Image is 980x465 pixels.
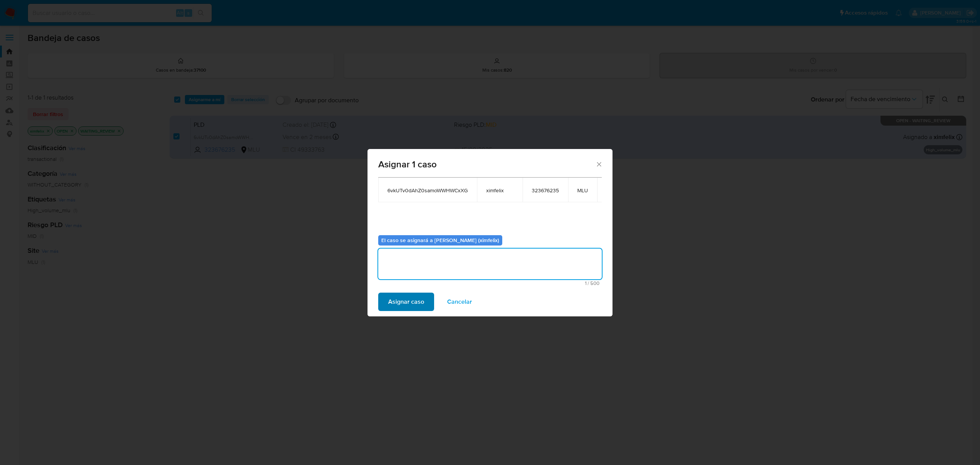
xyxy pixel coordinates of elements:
span: MLU [577,187,588,194]
span: ximfelix [486,187,513,194]
button: Cerrar ventana [595,160,602,167]
div: assign-modal [367,149,612,316]
b: El caso se asignará a [PERSON_NAME] (ximfelix) [381,236,499,244]
span: 323676235 [532,187,559,194]
button: Cancelar [437,293,482,311]
span: Máximo 500 caracteres [381,281,599,286]
span: Cancelar [447,293,472,310]
span: Asignar 1 caso [378,160,595,169]
span: Asignar caso [388,293,424,310]
span: 6vkUTv0dAhZ0samoWWHWCxXG [387,187,468,194]
button: Asignar caso [378,293,434,311]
